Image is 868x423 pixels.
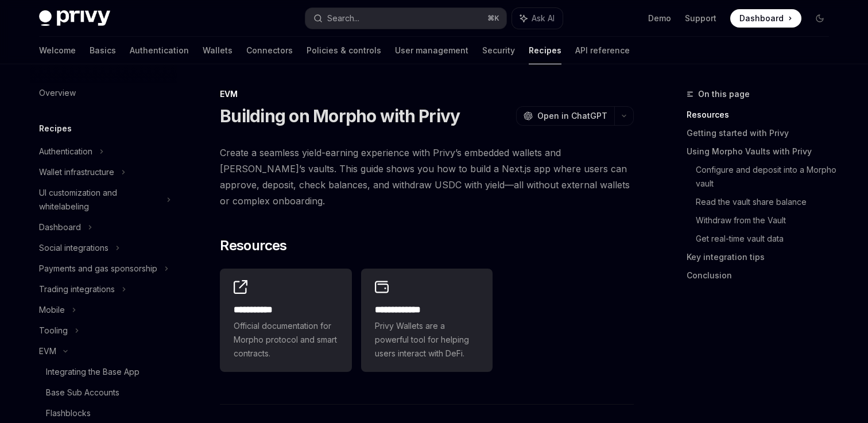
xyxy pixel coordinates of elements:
[220,236,287,255] span: Resources
[685,13,716,24] a: Support
[687,142,838,161] a: Using Morpho Vaults with Privy
[696,230,838,248] a: Get real-time vault data
[575,37,630,64] a: API reference
[39,165,114,179] div: Wallet infrastructure
[30,382,177,403] a: Base Sub Accounts
[39,344,56,358] div: EVM
[39,282,115,296] div: Trading integrations
[234,319,338,360] span: Official documentation for Morpho protocol and smart contracts.
[516,106,614,126] button: Open in ChatGPT
[687,106,838,124] a: Resources
[39,122,72,135] h5: Recipes
[361,269,493,372] a: **** **** ***Privy Wallets are a powerful tool for helping users interact with DeFi.
[30,83,177,103] a: Overview
[305,8,506,29] button: Search...⌘K
[487,14,499,23] span: ⌘ K
[739,13,784,24] span: Dashboard
[537,110,607,122] span: Open in ChatGPT
[687,248,838,266] a: Key integration tips
[39,262,157,275] div: Payments and gas sponsorship
[307,37,381,64] a: Policies & controls
[90,37,116,64] a: Basics
[39,303,65,317] div: Mobile
[30,362,177,382] a: Integrating the Base App
[130,37,189,64] a: Authentication
[482,37,515,64] a: Security
[46,365,139,379] div: Integrating the Base App
[39,324,68,337] div: Tooling
[39,145,92,158] div: Authentication
[698,87,750,101] span: On this page
[39,186,160,214] div: UI customization and whitelabeling
[220,106,460,126] h1: Building on Morpho with Privy
[395,37,468,64] a: User management
[46,406,91,420] div: Flashblocks
[39,241,108,255] div: Social integrations
[696,193,838,211] a: Read the vault share balance
[687,124,838,142] a: Getting started with Privy
[39,86,76,100] div: Overview
[39,37,76,64] a: Welcome
[220,88,634,100] div: EVM
[220,145,634,209] span: Create a seamless yield-earning experience with Privy’s embedded wallets and [PERSON_NAME]’s vaul...
[687,266,838,285] a: Conclusion
[730,9,801,28] a: Dashboard
[529,37,561,64] a: Recipes
[648,13,671,24] a: Demo
[327,11,359,25] div: Search...
[39,10,110,26] img: dark logo
[246,37,293,64] a: Connectors
[811,9,829,28] button: Toggle dark mode
[532,13,555,24] span: Ask AI
[512,8,563,29] button: Ask AI
[203,37,232,64] a: Wallets
[696,161,838,193] a: Configure and deposit into a Morpho vault
[220,269,352,372] a: **** **** *Official documentation for Morpho protocol and smart contracts.
[375,319,479,360] span: Privy Wallets are a powerful tool for helping users interact with DeFi.
[696,211,838,230] a: Withdraw from the Vault
[46,386,119,399] div: Base Sub Accounts
[39,220,81,234] div: Dashboard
